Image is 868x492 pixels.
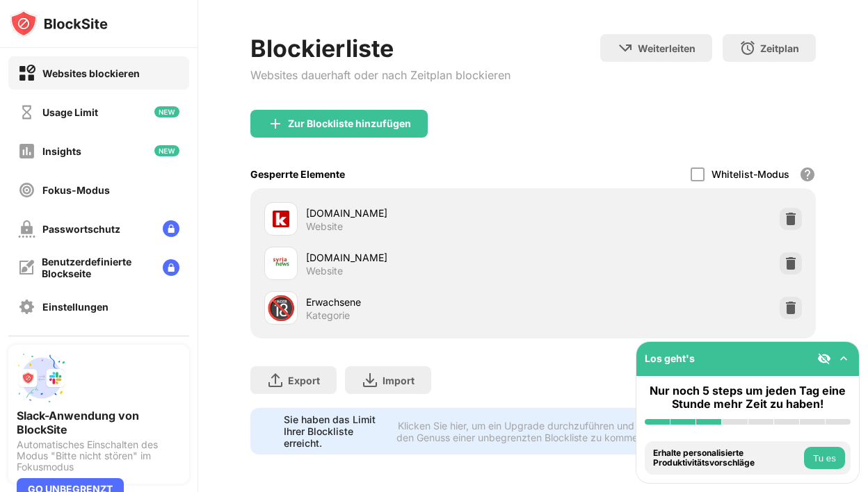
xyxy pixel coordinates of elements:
[306,250,533,265] div: [DOMAIN_NAME]
[396,420,648,443] div: Klicken Sie hier, um ein Upgrade durchzuführen und in den Genuss einer unbegrenzten Blockliste zu...
[18,65,35,82] img: block-on.svg
[154,145,179,156] img: new-icon.svg
[163,220,179,237] img: lock-menu.svg
[712,168,789,180] div: Whitelist-Modus
[653,448,801,468] div: Erhalte personalisierte Produktivitätsvorschläge
[250,68,511,82] div: Websites dauerhaft oder nach Zeitplan blockieren
[288,375,320,386] div: Export
[154,106,179,117] img: new-icon.svg
[42,184,110,196] div: Fokus-Modus
[42,145,81,157] div: Insights
[383,375,415,386] div: Import
[306,220,343,233] div: Website
[250,34,511,63] div: Blockierliste
[273,255,289,272] img: favicons
[288,118,411,129] div: Zur Blockliste hinzufügen
[42,301,108,313] div: Einstellungen
[18,142,35,160] img: insights-off.svg
[17,439,181,473] div: Automatisches Einschalten des Modus "Bitte nicht stören" im Fokusmodus
[163,259,179,276] img: lock-menu.svg
[760,42,799,54] div: Zeitplan
[306,206,533,220] div: [DOMAIN_NAME]
[638,42,696,54] div: Weiterleiten
[42,67,140,79] div: Websites blockieren
[284,413,387,449] div: Sie haben das Limit Ihrer Blockliste erreicht.
[10,10,108,38] img: logo-blocksite.svg
[645,352,695,364] div: Los geht's
[804,447,845,469] button: Tu es
[817,352,831,366] img: eye-not-visible.svg
[306,309,350,322] div: Kategorie
[250,168,345,180] div: Gesperrte Elemente
[17,353,67,403] img: push-slack.svg
[837,352,851,366] img: omni-setup-toggle.svg
[17,409,181,436] div: Slack-Anwendung von BlockSite
[18,220,35,238] img: password-protection-off.svg
[42,106,98,118] div: Usage Limit
[18,181,35,199] img: focus-off.svg
[18,104,35,121] img: time-usage-off.svg
[42,256,152,279] div: Benutzerdefinierte Blockseite
[273,211,289,227] img: favicons
[645,384,851,411] div: Nur noch 5 steps um jeden Tag eine Stunde mehr Zeit zu haben!
[306,265,343,277] div: Website
[266,294,296,322] div: 🔞
[18,259,35,276] img: customize-block-page-off.svg
[42,223,120,235] div: Passwortschutz
[306,295,533,309] div: Erwachsene
[18,298,35,315] img: settings-off.svg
